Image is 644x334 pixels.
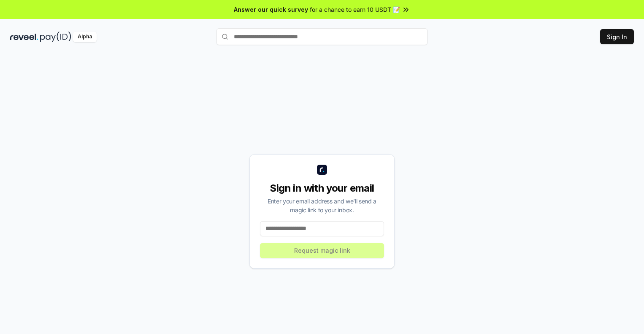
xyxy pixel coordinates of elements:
[317,165,327,175] img: logo_small
[10,32,38,42] img: reveel_dark
[600,29,634,44] button: Sign In
[310,5,400,14] span: for a chance to earn 10 USDT 📝
[234,5,308,14] span: Answer our quick survey
[73,32,97,42] div: Alpha
[260,197,384,214] div: Enter your email address and we’ll send a magic link to your inbox.
[260,182,384,195] div: Sign in with your email
[40,32,71,42] img: pay_id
